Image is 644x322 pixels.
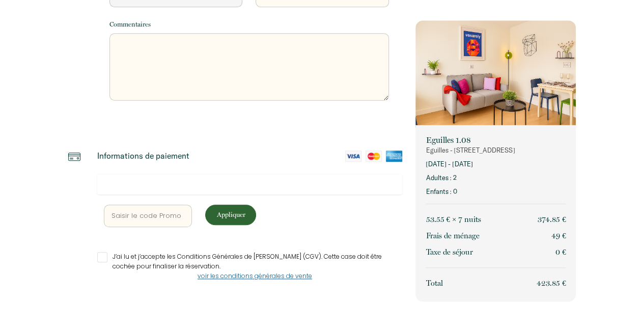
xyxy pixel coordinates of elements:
p: Eguilles 1.08 [426,135,566,145]
p: Frais de ménage [426,230,479,242]
label: Commentaires [109,19,151,30]
img: amex [386,151,402,162]
p: Adultes : 2 [426,173,566,183]
p: Informations de paiement [97,151,189,161]
img: mastercard [366,151,382,162]
p: 0 € [555,246,566,258]
p: Enfants : 0 [426,187,566,196]
img: rental-image [415,20,576,128]
span: 423.85 € [537,279,566,288]
img: visa-card [345,151,361,162]
img: credit-card [68,151,80,163]
p: 374.85 € [538,213,566,226]
p: 49 € [551,230,566,242]
p: [DATE] - [DATE] [426,159,566,169]
iframe: Secure card payment input frame [104,180,396,189]
a: voir les conditions générales de vente [198,271,312,280]
input: Saisir le code Promo [104,205,192,227]
button: Appliquer [205,205,256,225]
p: 53.55 € × 7 nuit [426,213,481,226]
span: Total [426,279,442,288]
p: Taxe de séjour [426,246,472,258]
p: Éguilles - [STREET_ADDRESS] [426,145,566,155]
span: s [478,215,481,224]
p: Appliquer [209,210,253,219]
